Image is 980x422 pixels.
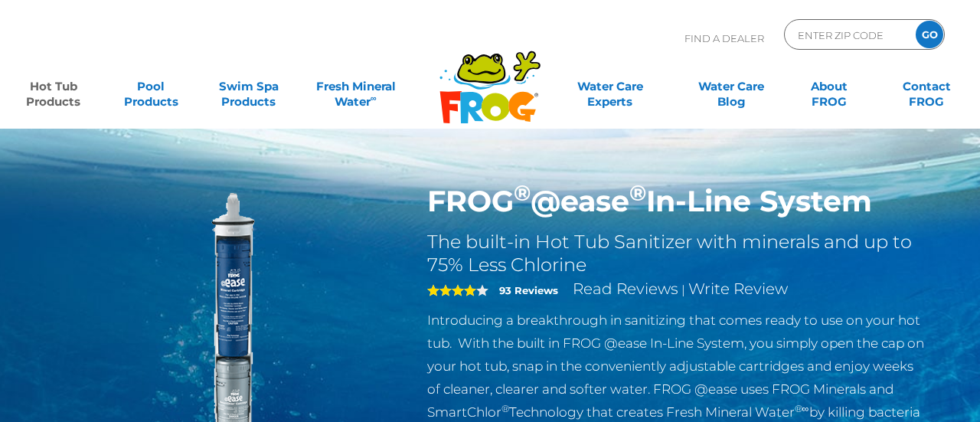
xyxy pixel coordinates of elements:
sup: ® [514,179,531,206]
a: Water CareExperts [548,71,671,102]
a: Hot TubProducts [15,71,91,102]
strong: 93 Reviews [499,284,558,296]
a: Write Review [688,280,788,298]
a: ContactFROG [889,71,965,102]
sup: ® [629,179,646,206]
a: Read Reviews [573,280,678,298]
span: | [681,283,685,297]
a: Swim SpaProducts [211,71,286,102]
input: GO [916,21,943,48]
sup: ® [501,403,509,414]
sup: ®∞ [795,403,809,414]
span: 4 [427,284,476,296]
h1: FROG @ease In-Line System [427,184,927,219]
img: Frog Products Logo [431,31,549,124]
a: Water CareBlog [694,71,769,102]
a: PoolProducts [113,71,189,102]
p: Find A Dealer [684,19,764,57]
sup: ∞ [371,93,377,103]
a: Fresh MineralWater∞ [309,71,403,102]
a: AboutFROG [791,71,867,102]
h2: The built-in Hot Tub Sanitizer with minerals and up to 75% Less Chlorine [427,231,927,276]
